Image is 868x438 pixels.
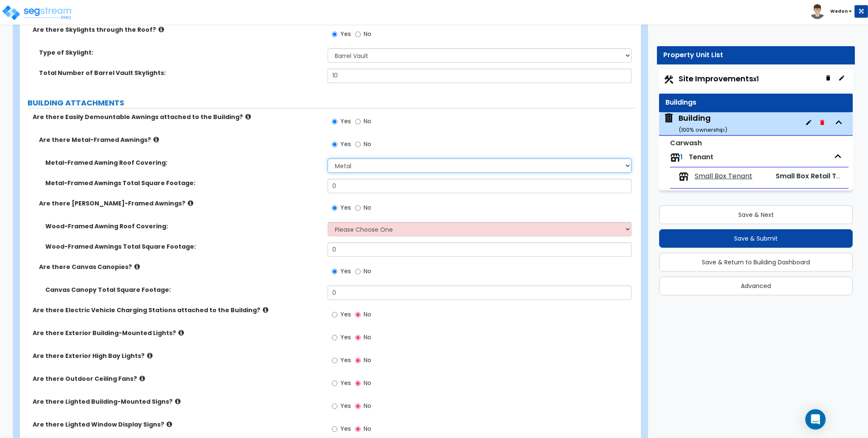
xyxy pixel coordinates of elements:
div: Building [679,113,727,134]
label: Wood-Framed Awnings Total Square Footage: [45,242,321,251]
span: 1 [680,152,683,162]
input: Yes [332,333,337,342]
label: Are there Skylights through the Roof? [33,25,321,34]
input: Yes [332,379,337,388]
button: Save & Submit [659,229,853,248]
span: Yes [340,379,351,387]
span: Small Box Tenant [695,172,752,181]
input: Yes [332,424,337,434]
span: Yes [340,333,351,341]
i: click for more info! [178,330,184,336]
button: Save & Next [659,205,853,224]
label: Metal-Framed Awnings Total Square Footage: [45,179,321,187]
span: No [364,379,371,387]
input: Yes [332,30,337,39]
label: Type of Skylight: [39,48,321,57]
span: Site Improvements [679,73,759,84]
img: tenants.png [670,152,680,163]
input: No [355,310,361,319]
span: Yes [340,267,351,275]
label: Are there Exterior High Bay Lights? [33,352,321,360]
input: No [355,356,361,365]
span: Yes [340,140,351,148]
span: No [364,402,371,410]
span: Yes [340,30,351,38]
small: Carwash [670,138,702,148]
label: Are there Exterior Building-Mounted Lights? [33,329,321,337]
span: No [364,356,371,364]
label: Are there Metal-Framed Awnings? [39,136,321,144]
small: ( 100 % ownership) [679,126,727,134]
span: Yes [340,117,351,125]
span: No [364,310,371,319]
input: Yes [332,356,337,365]
label: Are there Lighted Building-Mounted Signs? [33,397,321,406]
label: Wood-Framed Awning Roof Covering: [45,222,321,230]
label: Are there Easily Demountable Awnings attached to the Building? [33,113,321,121]
div: Open Intercom Messenger [805,409,826,430]
span: No [364,267,371,275]
span: No [364,117,371,125]
input: No [355,267,361,276]
span: Tenant [689,152,713,162]
i: click for more info! [263,307,268,313]
span: No [364,203,371,212]
label: Are there Outdoor Ceiling Fans? [33,374,321,383]
label: Are there Lighted Window Display Signs? [33,420,321,429]
span: Yes [340,203,351,212]
input: No [355,402,361,411]
span: Small Box Retail Tenant [776,171,857,181]
i: click for more info! [175,398,181,405]
span: No [364,424,371,433]
i: click for more info! [153,136,159,143]
span: Yes [340,356,351,364]
img: building.svg [663,113,674,124]
input: No [355,379,361,388]
span: No [364,30,371,38]
i: click for more info! [139,375,145,382]
span: Yes [340,424,351,433]
label: Are there [PERSON_NAME]-Framed Awnings? [39,199,321,208]
div: Buildings [665,98,846,108]
span: Building [663,113,727,134]
label: Canvas Canopy Total Square Footage: [45,286,321,294]
div: Property Unit List [663,50,849,60]
i: click for more info! [188,200,193,206]
span: Yes [340,310,351,319]
label: Are there Canvas Canopies? [39,263,321,271]
i: click for more info! [159,26,164,33]
input: Yes [332,203,337,213]
input: No [355,333,361,342]
label: BUILDING ATTACHMENTS [28,97,636,108]
small: x1 [753,75,759,83]
input: Yes [332,140,337,149]
img: tenants.png [679,172,689,182]
span: Yes [340,402,351,410]
input: No [355,140,361,149]
button: Save & Return to Building Dashboard [659,253,853,272]
i: click for more info! [147,352,153,359]
label: Metal-Framed Awning Roof Covering: [45,158,321,167]
i: click for more info! [134,263,140,270]
input: No [355,117,361,126]
b: Wedon [830,8,848,14]
input: Yes [332,267,337,276]
input: No [355,30,361,39]
i: click for more info! [167,421,172,427]
label: Are there Electric Vehicle Charging Stations attached to the Building? [33,306,321,314]
input: Yes [332,117,337,126]
input: No [355,203,361,213]
img: avatar.png [810,4,825,19]
input: Yes [332,402,337,411]
span: No [364,333,371,341]
img: logo_pro_r.png [1,4,73,21]
label: Total Number of Barrel Vault Skylights: [39,69,321,77]
img: Construction.png [663,74,674,85]
span: No [364,140,371,148]
input: Yes [332,310,337,319]
button: Advanced [659,277,853,295]
input: No [355,424,361,434]
i: click for more info! [245,114,251,120]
